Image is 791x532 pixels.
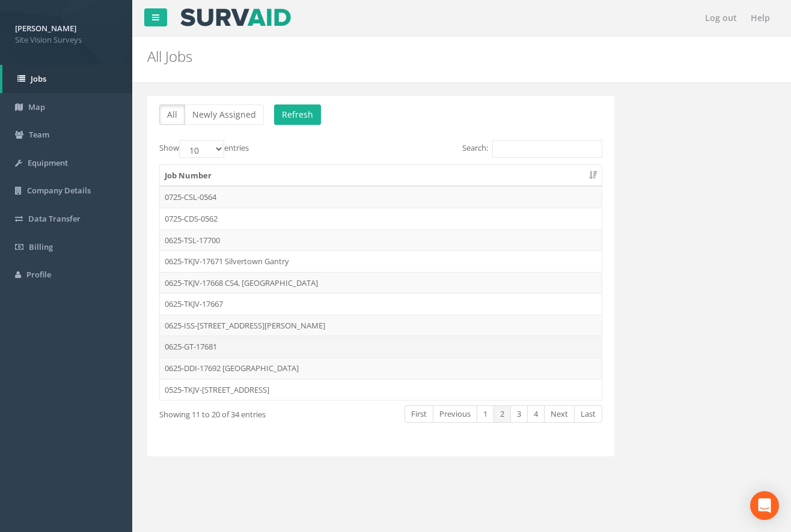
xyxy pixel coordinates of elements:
[29,241,53,252] span: Billing
[15,20,117,45] a: [PERSON_NAME] Site Vision Surveys
[27,185,91,196] span: Company Details
[159,140,249,158] label: Show entries
[160,229,602,251] td: 0625-TSL-17700
[160,379,602,401] td: 0525-TKJV-[STREET_ADDRESS]
[160,293,602,315] td: 0625-TKJV-17667
[28,101,45,112] span: Map
[185,104,264,125] button: Newly Assigned
[527,405,545,423] a: 4
[510,405,528,423] a: 3
[26,269,51,280] span: Profile
[493,405,511,423] a: 2
[160,250,602,272] td: 0625-TKJV-17671 Silvertown Gantry
[147,49,668,64] h2: All Jobs
[160,186,602,208] td: 0725-CSL-0564
[15,34,117,46] span: Site Vision Surveys
[433,405,477,423] a: Previous
[159,104,185,125] button: All
[28,213,81,224] span: Data Transfer
[160,336,602,357] td: 0625-GT-17681
[160,357,602,379] td: 0625-DDI-17692 [GEOGRAPHIC_DATA]
[160,208,602,229] td: 0725-CDS-0562
[159,404,334,420] div: Showing 11 to 20 of 34 entries
[15,23,76,34] strong: [PERSON_NAME]
[492,140,602,158] input: Search:
[160,315,602,336] td: 0625-ISS-[STREET_ADDRESS][PERSON_NAME]
[574,405,602,423] a: Last
[31,73,46,84] span: Jobs
[160,272,602,294] td: 0625-TKJV-17668 CS4, [GEOGRAPHIC_DATA]
[462,140,602,158] label: Search:
[28,157,68,168] span: Equipment
[405,405,433,423] a: First
[179,140,224,158] select: Showentries
[544,405,575,423] a: Next
[750,491,779,520] div: Open Intercom Messenger
[160,165,602,187] th: Job Number: activate to sort column ascending
[274,104,321,125] button: Refresh
[477,405,494,423] a: 1
[29,129,49,140] span: Team
[2,65,132,93] a: Jobs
